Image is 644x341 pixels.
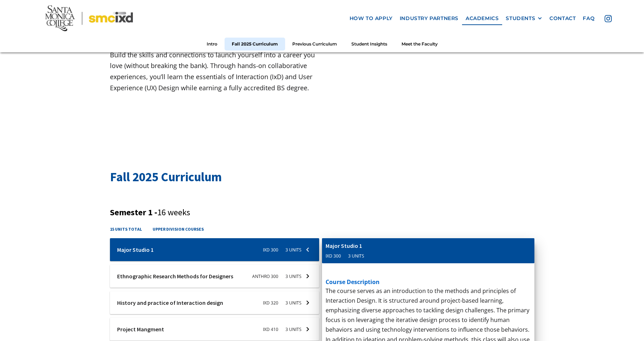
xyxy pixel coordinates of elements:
a: Fall 2025 Curriculum [225,37,285,51]
a: industry partners [396,12,462,25]
p: Build the skills and connections to launch yourself into a career you love (without breaking the ... [110,49,322,93]
img: icon - instagram [605,15,612,22]
h4: 15 units total [110,226,142,232]
a: Intro [200,37,225,51]
a: Previous Curriculum [285,37,344,51]
h2: Fall 2025 Curriculum [110,168,534,186]
h4: upper division courses [153,226,204,232]
a: faq [579,12,598,25]
div: STUDENTS [506,15,535,21]
a: how to apply [346,12,396,25]
a: contact [546,12,579,25]
a: Academics [462,12,502,25]
img: Santa Monica College - SMC IxD logo [45,5,133,31]
div: STUDENTS [506,15,542,21]
span: 16 weeks [157,207,190,218]
h3: Semester 1 - [110,207,534,218]
a: Student Insights [344,37,394,51]
a: Meet the Faculty [394,37,445,51]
